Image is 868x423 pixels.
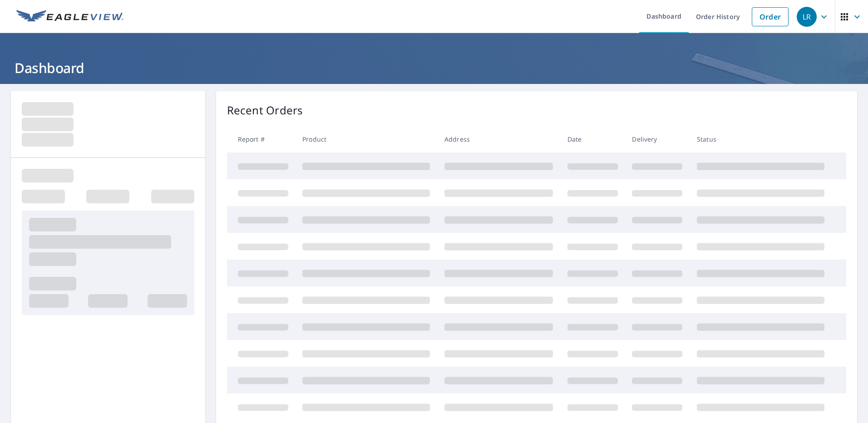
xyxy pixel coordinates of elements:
img: EV Logo [16,10,123,24]
th: Delivery [625,126,690,152]
th: Address [437,126,560,152]
th: Status [690,126,832,152]
th: Date [560,126,625,152]
p: Recent Orders [227,102,303,118]
th: Product [295,126,437,152]
a: Order [752,7,789,26]
h1: Dashboard [11,59,857,77]
th: Report # [227,126,296,152]
div: LR [797,7,817,27]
